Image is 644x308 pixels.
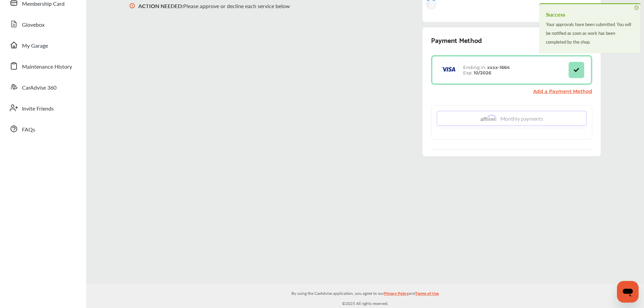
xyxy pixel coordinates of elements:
div: Ending in: Exp: [460,65,513,75]
a: CarAdvise 360 [6,78,79,96]
strong: xxxx- 1664 [487,65,510,70]
a: FAQs [6,120,79,138]
iframe: Button to launch messaging window [617,281,639,303]
a: Terms of Use [415,289,439,300]
h4: Success [546,9,634,20]
div: Your approvals have been submitted. You will be notified as soon as work has been completed by th... [546,20,634,46]
a: Invite Friends [6,99,79,117]
p: By using the CarAdvise application, you agree to our and [86,289,644,297]
a: Privacy Policy [384,289,409,300]
span: × [634,5,639,10]
span: Invite Friends [22,104,54,113]
div: © 2025 All rights reserved. [86,284,644,308]
a: My Garage [6,36,79,54]
span: CarAdvise 360 [22,84,56,92]
a: Glovebox [6,15,79,33]
span: Glovebox [22,21,45,29]
div: Payment Method [431,34,592,46]
span: Maintenance History [22,63,72,71]
span: My Garage [22,42,48,50]
b: ACTION NEEDED : [138,2,183,10]
span: FAQs [22,125,35,134]
strong: 10/2026 [474,70,491,75]
a: Maintenance History [6,57,79,75]
a: Add a Payment Method [533,88,592,94]
p: Please approve or decline each service below [138,2,290,10]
